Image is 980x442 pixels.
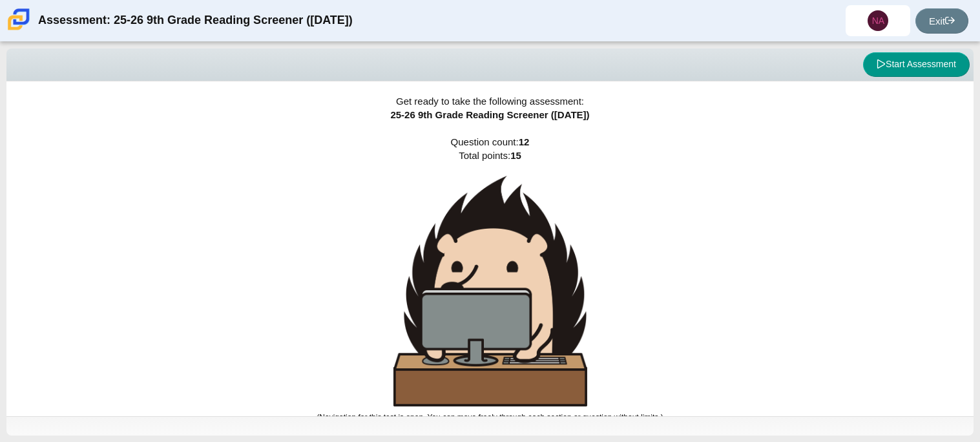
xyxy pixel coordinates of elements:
span: 25-26 9th Grade Reading Screener ([DATE]) [390,109,589,120]
img: Carmen School of Science & Technology [5,6,32,33]
span: NA [872,16,884,25]
a: Carmen School of Science & Technology [5,24,32,35]
button: Start Assessment [863,52,970,77]
b: 15 [510,150,521,161]
small: (Navigation for this test is open. You can move freely through each section or question without l... [317,413,663,422]
b: 12 [519,136,530,147]
div: Assessment: 25-26 9th Grade Reading Screener ([DATE]) [38,5,353,36]
a: Exit [915,8,968,34]
span: Question count: Total points: [317,136,663,422]
img: hedgehog-behind-computer-large.png [393,176,587,406]
span: Get ready to take the following assessment: [396,96,584,107]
